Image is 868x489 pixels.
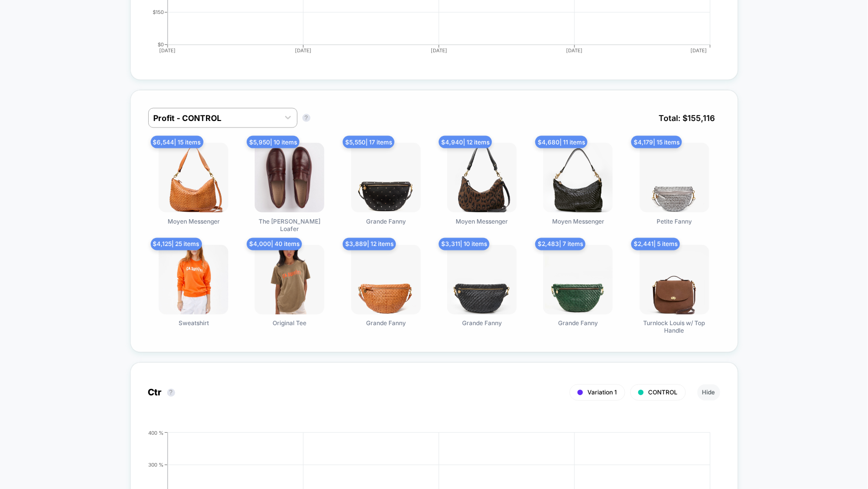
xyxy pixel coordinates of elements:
[640,143,709,213] img: Petite Fanny
[351,143,421,213] img: Grande Fanny
[247,136,299,148] span: $ 5,950 | 10 items
[273,320,306,327] span: Original Tee
[148,462,164,468] tspan: 300 %
[343,238,396,250] span: $ 3,889 | 12 items
[302,114,310,122] button: ?
[255,143,324,213] img: The Penny Loafer
[447,245,517,315] img: Grande Fanny
[654,108,720,128] span: Total: $ 155,116
[351,245,421,315] img: Grande Fanny
[567,47,583,53] tspan: [DATE]
[649,389,678,396] span: CONTROL
[462,320,502,327] span: Grande Fanny
[159,245,228,315] img: Sweatshirt
[439,136,492,148] span: $ 4,940 | 12 items
[151,136,203,148] span: $ 6,544 | 15 items
[247,238,302,250] span: $ 4,000 | 40 items
[631,136,682,148] span: $ 4,179 | 15 items
[153,9,164,15] tspan: $150
[252,218,327,233] span: The [PERSON_NAME] Loafer
[588,389,617,396] span: Variation 1
[343,136,394,148] span: $ 5,550 | 17 items
[295,47,311,53] tspan: [DATE]
[255,245,324,315] img: Original Tee
[151,238,202,250] span: $ 4,125 | 25 items
[179,320,209,327] span: Sweatshirt
[167,389,175,397] button: ?
[640,245,709,315] img: Turnlock Louis w/ Top Handle
[535,136,587,148] span: $ 4,680 | 11 items
[160,47,176,53] tspan: [DATE]
[543,245,613,315] img: Grande Fanny
[558,320,598,327] span: Grande Fanny
[366,320,406,327] span: Grande Fanny
[168,218,220,225] span: Moyen Messenger
[637,320,712,335] span: Turnlock Louis w/ Top Handle
[159,143,228,213] img: Moyen Messenger
[535,238,585,250] span: $ 2,483 | 7 items
[431,47,447,53] tspan: [DATE]
[657,218,692,225] span: Petite Fanny
[158,41,164,47] tspan: $0
[439,238,489,250] span: $ 3,311 | 10 items
[366,218,406,225] span: Grande Fanny
[631,238,680,250] span: $ 2,441 | 5 items
[447,143,517,213] img: Moyen Messenger
[552,218,604,225] span: Moyen Messenger
[690,47,707,53] tspan: [DATE]
[543,143,613,213] img: Moyen Messenger
[148,430,164,436] tspan: 400 %
[456,218,508,225] span: Moyen Messenger
[697,384,720,401] button: Hide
